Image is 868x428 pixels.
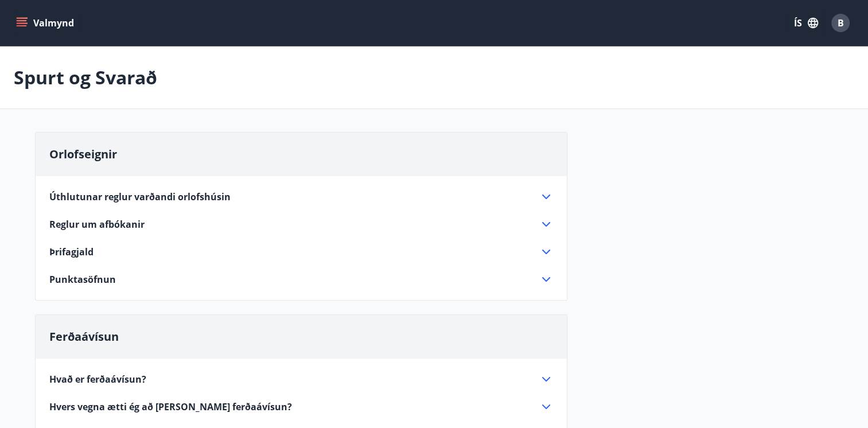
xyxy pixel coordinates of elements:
div: Hvað er ferðaávísun? [49,372,553,386]
span: Hvers vegna ætti ég að [PERSON_NAME] ferðaávísun? [49,400,292,413]
span: Reglur um afbókanir [49,218,145,231]
button: menu [14,13,79,33]
div: Hvers vegna ætti ég að [PERSON_NAME] ferðaávísun? [49,400,553,414]
span: Úthlutunar reglur varðandi orlofshúsin [49,190,231,203]
span: Ferðaávísun [49,329,119,344]
span: Hvað er ferðaávísun? [49,373,146,386]
div: Reglur um afbókanir [49,217,553,231]
span: Punktasöfnun [49,273,116,286]
p: Spurt og Svarað [14,65,157,90]
button: B [827,9,854,37]
div: Úthlutunar reglur varðandi orlofshúsin [49,190,553,204]
span: Orlofseignir [49,146,117,162]
span: Þrifagjald [49,246,94,258]
div: Þrifagjald [49,245,553,259]
div: Punktasöfnun [49,273,553,286]
span: B [838,17,844,29]
button: ÍS [788,13,824,33]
